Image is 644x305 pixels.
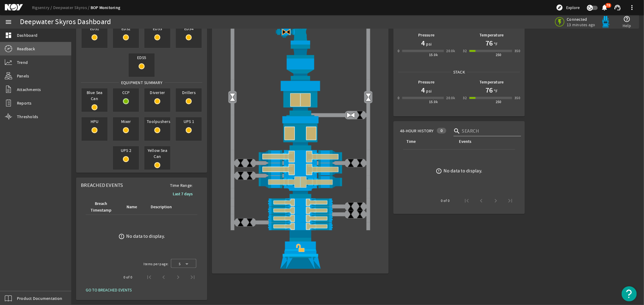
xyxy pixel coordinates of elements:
[479,79,504,85] b: Temperature
[236,171,245,180] img: ValveClose.png
[129,53,155,62] span: EDS5
[245,218,254,227] img: ValveClose.png
[625,0,639,15] button: more_vert
[225,222,376,231] img: PipeRamOpenBlock.png
[17,32,37,38] span: Dashboard
[479,32,504,38] b: Temperature
[88,200,118,214] div: Breach Timestamp
[462,127,516,135] input: Search
[346,202,355,211] img: ValveClose.png
[441,198,450,204] div: 0 of 0
[113,146,139,155] span: UPS 2
[176,117,202,126] span: UPS 1
[143,261,168,267] div: Items per page:
[236,159,245,168] img: ValveClose.png
[364,93,373,102] img: Valve2Open.png
[17,46,35,52] span: Readback
[82,88,107,103] span: Blue Sea Can
[493,88,498,94] span: °F
[425,88,431,94] span: psi
[418,79,434,85] b: Pressure
[144,146,170,161] span: Yellow Sea Can
[429,99,438,105] div: 15.0k
[17,59,28,65] span: Trend
[82,117,107,126] span: HPU
[127,204,137,210] div: Name
[493,41,498,47] span: °F
[421,38,425,48] h1: 4
[225,80,376,115] img: UpperAnnularCloseBlock.png
[225,163,376,176] img: ShearRamOpenBlock.png
[398,95,399,101] div: 0
[5,32,12,39] mat-icon: dashboard
[225,230,376,269] img: WellheadConnectorUnlockBlock.png
[444,168,482,174] div: No data to display.
[446,48,455,54] div: 20.0k
[17,114,38,120] span: Thresholds
[463,95,467,101] div: 32
[119,80,165,86] span: Equipment Summary
[225,45,376,80] img: FlexJoint.png
[225,206,376,215] img: PipeRamOpenBlock.png
[355,202,364,211] img: ValveClose.png
[126,204,143,210] div: Name
[165,182,198,188] span: Time Range:
[346,210,355,219] img: ValveClose.png
[566,5,580,11] span: Explore
[346,111,355,120] img: ValveOpen.png
[601,5,608,11] button: 78
[5,18,12,26] mat-icon: menu
[81,285,136,295] button: GO TO BREACHED EVENTS
[17,295,62,301] span: Product Documentation
[32,5,53,10] a: Rigsentry
[451,69,467,75] span: Stack
[225,198,376,206] img: PipeRamOpenBlock.png
[113,88,139,97] span: CCP
[89,200,113,214] div: Breach Timestamp
[514,95,520,101] div: 350
[113,117,139,126] span: Mixer
[355,159,364,168] img: ValveClose.png
[236,218,245,227] img: ValveClose.png
[86,287,132,293] span: GO TO BREACHED EVENTS
[150,204,177,210] div: Description
[567,22,596,27] span: 13 minutes ago
[144,117,170,126] span: Toolpushers
[425,41,431,47] span: psi
[225,115,376,150] img: LowerAnnularOpenBlock.png
[622,286,637,301] button: Open Resource Center
[17,86,41,93] span: Attachments
[82,24,107,33] span: EDS1
[556,4,563,11] mat-icon: explore
[81,182,123,188] span: Breached Events
[398,48,399,54] div: 0
[601,4,608,11] mat-icon: notifications
[245,159,254,168] img: ValveClose.png
[463,48,467,54] div: 32
[553,3,582,12] button: Explore
[623,15,631,23] mat-icon: help_outline
[459,138,471,145] div: Events
[453,127,461,135] i: search
[485,38,493,48] h1: 76
[176,88,202,97] span: Drillers
[446,95,455,101] div: 20.0k
[173,191,193,197] b: Last 7 days
[91,5,120,11] a: BOP Monitoring
[20,19,111,25] div: Deepwater Skyros Dashboard
[53,5,91,10] a: Deepwater Skyros
[429,52,438,58] div: 15.0k
[567,17,596,22] span: Connected
[355,111,364,120] img: ValveClose.png
[126,233,165,239] div: No data to display.
[123,274,132,280] div: 0 of 0
[245,171,254,180] img: ValveClose.png
[496,99,501,105] div: 250
[228,93,237,102] img: Valve2Open.png
[225,188,376,198] img: BopBodyShearBottom.png
[225,214,376,222] img: PipeRamOpenBlock.png
[144,88,170,97] span: Diverter
[282,27,291,36] img: Valve2CloseBlock.png
[346,159,355,168] img: ValveClose.png
[225,176,376,188] img: ShearRamCloseBlock.png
